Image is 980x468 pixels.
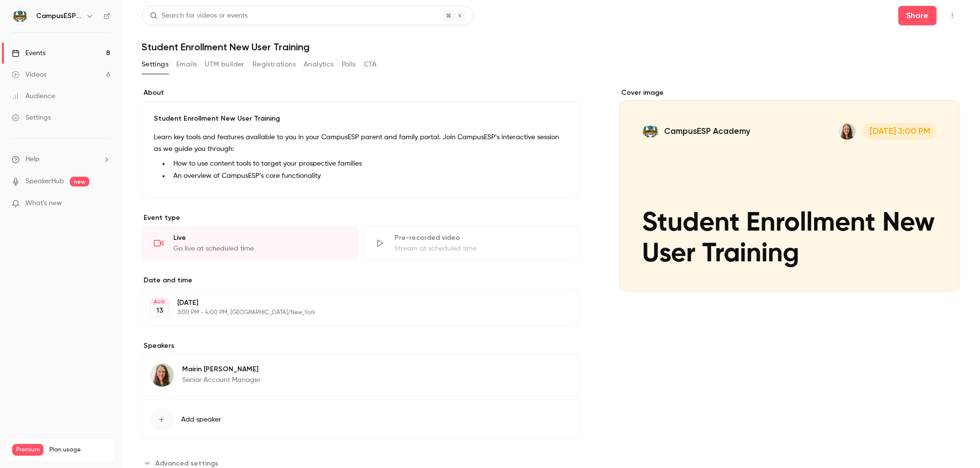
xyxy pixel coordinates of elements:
h1: Student Enrollment New User Training [142,41,960,53]
button: Polls [342,57,356,72]
button: Add speaker [142,400,580,440]
div: Pre-recorded video [395,233,568,243]
a: SpeakerHub [25,176,64,187]
span: Premium [12,444,43,456]
label: About [142,88,580,98]
p: Senior Account Manager [182,375,261,385]
section: Cover image [619,88,960,292]
div: Audience [12,91,55,101]
div: Live [173,233,347,243]
p: 13 [156,306,163,316]
div: Videos [12,70,46,80]
p: [DATE] [177,298,528,308]
li: An overview of CampusESP’s core functionality [169,171,568,181]
img: Mairin Matthews [150,363,174,387]
span: Add speaker [181,415,221,425]
span: What's new [25,198,62,209]
button: CTA [364,57,377,72]
label: Cover image [619,88,960,98]
button: Registrations [252,57,296,72]
button: Settings [142,57,168,72]
button: Analytics [304,57,334,72]
span: new [70,177,89,187]
div: Mairin MatthewsMairin [PERSON_NAME]Senior Account Manager [142,355,580,396]
div: Stream at scheduled time [395,244,568,254]
div: Settings [12,113,51,123]
label: Date and time [142,276,580,285]
div: Events [12,48,45,58]
li: help-dropdown-opener [12,154,110,165]
p: Student Enrollment New User Training [154,114,568,124]
div: LiveGo live at scheduled time [142,227,359,260]
p: 3:00 PM - 4:00 PM, [GEOGRAPHIC_DATA]/New_York [177,309,528,317]
p: Mairin [PERSON_NAME] [182,364,261,374]
button: Emails [176,57,197,72]
h6: CampusESP Academy [36,11,82,21]
div: AUG [151,298,168,305]
p: Learn key tools and features available to you in your CampusESP parent and family portal. Join Ca... [154,131,568,155]
div: Go live at scheduled time [173,244,347,254]
span: Help [25,154,40,165]
div: Search for videos or events [150,11,248,21]
label: Speakers [142,341,580,351]
button: Share [898,6,937,25]
span: Plan usage [49,446,110,454]
div: Pre-recorded videoStream at scheduled time [363,227,580,260]
p: Event type [142,213,580,223]
button: UTM builder [205,57,245,72]
img: CampusESP Academy [12,8,28,24]
li: How to use content tools to target your prospective families [169,159,568,169]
